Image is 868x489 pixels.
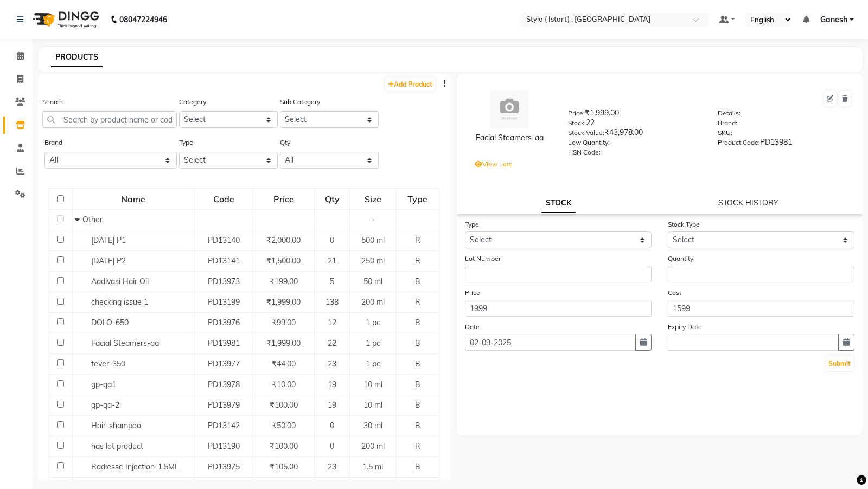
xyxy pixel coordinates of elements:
span: R [415,441,420,451]
span: checking issue 1 [91,297,148,307]
a: PRODUCTS [51,48,103,67]
span: ₹10.00 [272,379,296,389]
span: 250 ml [361,256,385,266]
span: PD13975 [208,462,240,472]
label: Expiry Date [668,322,702,332]
span: PD13979 [208,400,240,410]
span: PD13141 [208,256,240,266]
label: Stock Value: [568,128,604,138]
span: PD13973 [208,276,240,286]
label: Type [179,138,193,147]
label: Quantity [668,254,693,263]
span: ₹100.00 [270,400,298,410]
b: 08047224946 [119,4,167,35]
label: HSN Code: [568,147,601,157]
span: gp-qa1 [91,379,116,389]
span: ₹44.00 [272,359,296,369]
div: Price [253,189,314,209]
label: Sub Category [280,97,320,107]
div: ₹1,999.00 [568,107,702,123]
label: Category [179,97,206,107]
label: Price [465,288,480,298]
span: Ganesh [820,14,847,25]
label: Stock: [568,118,586,128]
span: B [415,359,420,369]
span: ₹99.00 [272,318,296,327]
span: 12 [328,318,336,327]
span: 0 [330,441,334,451]
span: PD13976 [208,318,240,327]
span: 10 ml [363,400,382,410]
span: 22 [328,338,336,348]
div: Type [397,189,438,209]
span: Other [82,215,103,224]
label: Lot Number [465,254,501,263]
label: Brand: [718,118,737,128]
label: Stock Type [668,220,700,229]
span: gp-qa-2 [91,400,119,410]
label: Date [465,322,480,332]
span: B [415,338,420,348]
div: Code [195,189,252,209]
img: avatar [490,90,528,128]
span: 50 ml [363,276,382,286]
img: logo [28,4,102,35]
span: 1 pc [366,338,380,348]
span: Facial Steamers-aa [91,338,159,348]
span: R [415,235,420,245]
label: Product Code: [718,138,760,147]
label: Price: [568,108,585,118]
span: - [371,215,374,224]
a: STOCK HISTORY [718,198,778,208]
span: 500 ml [361,235,385,245]
div: Name [73,189,194,209]
span: PD13199 [208,297,240,307]
span: ₹199.00 [270,276,298,286]
span: has lot product [91,441,143,451]
div: 22 [568,117,702,132]
span: 0 [330,421,334,430]
span: fever-350 [91,359,125,369]
span: 5 [330,276,334,286]
label: SKU: [718,128,732,138]
span: B [415,421,420,430]
a: Add Product [385,77,435,91]
span: B [415,462,420,472]
label: Search [42,97,63,107]
div: Qty [315,189,349,209]
label: Cost [668,288,681,298]
span: DOLO-650 [91,318,129,327]
div: ₹43,978.00 [568,127,702,142]
span: 200 ml [361,441,385,451]
span: PD13978 [208,379,240,389]
span: [DATE] P1 [91,235,126,245]
span: ₹50.00 [272,421,296,430]
span: ₹1,999.00 [266,338,301,348]
span: B [415,276,420,286]
span: 1 pc [366,359,380,369]
span: PD13190 [208,441,240,451]
span: B [415,400,420,410]
span: B [415,379,420,389]
span: 1 pc [366,318,380,327]
span: ₹2,000.00 [266,235,301,245]
span: PD13981 [208,338,240,348]
span: PD13142 [208,421,240,430]
span: PD13977 [208,359,240,369]
span: Hair-shampoo [91,421,141,430]
label: Details: [718,108,741,118]
span: R [415,256,420,266]
div: PD13981 [718,137,852,152]
span: 1.5 ml [362,462,383,472]
span: ₹1,500.00 [266,256,301,266]
div: Facial Steamers-aa [468,132,552,144]
span: Aadivasi Hair Oil [91,276,149,286]
span: B [415,318,420,327]
label: View Lots [475,159,512,169]
label: Qty [280,138,290,147]
span: ₹105.00 [270,462,298,472]
button: Submit [826,356,853,371]
span: 19 [328,400,336,410]
span: 23 [328,359,336,369]
span: Radiesse Injection-1.5ML [91,462,179,472]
